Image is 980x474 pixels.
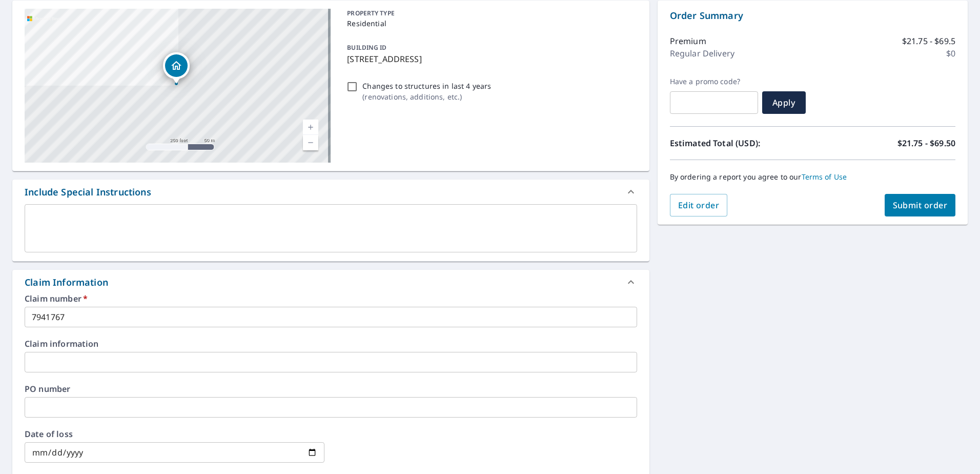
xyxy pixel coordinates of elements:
[670,9,955,23] p: Order Summary
[25,185,151,199] div: Include Special Instructions
[303,120,318,135] a: Current Level 17, Zoom In
[670,35,706,47] p: Premium
[946,47,955,60] p: $0
[25,275,108,289] div: Claim Information
[670,194,728,216] button: Edit order
[678,200,720,211] span: Edit order
[25,340,637,348] label: Claim information
[25,430,324,438] label: Date of loss
[897,137,955,149] p: $21.75 - $69.50
[347,53,632,65] p: [STREET_ADDRESS]
[802,172,847,182] a: Terms of Use
[25,294,637,303] label: Claim number
[12,270,649,294] div: Claim Information
[885,194,956,216] button: Submit order
[670,172,955,182] p: By ordering a report you agree to our
[362,81,491,91] p: Changes to structures in last 4 years
[163,52,190,84] div: Dropped pin, building 1, Residential property, 1180 Oak Forest Rd Tobaccoville, NC 27050
[770,97,798,108] span: Apply
[762,91,806,114] button: Apply
[347,9,632,18] p: PROPERTY TYPE
[303,135,318,150] a: Current Level 17, Zoom Out
[25,385,637,393] label: PO number
[362,91,491,102] p: ( renovations, additions, etc. )
[670,137,813,149] p: Estimated Total (USD):
[347,18,632,29] p: Residential
[893,200,948,211] span: Submit order
[347,43,386,52] p: BUILDING ID
[670,47,734,60] p: Regular Delivery
[12,180,649,204] div: Include Special Instructions
[670,77,758,86] label: Have a promo code?
[902,35,955,47] p: $21.75 - $69.5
